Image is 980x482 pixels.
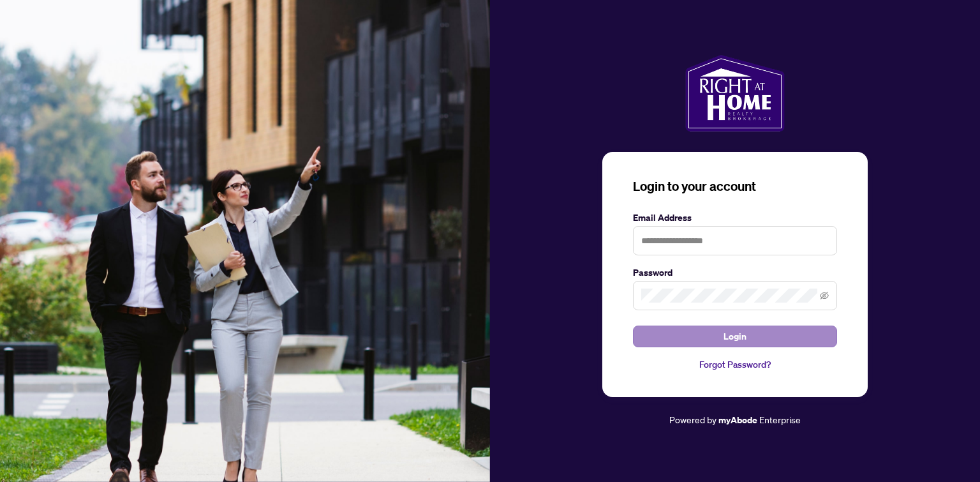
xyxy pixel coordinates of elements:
span: eye-invisible [820,291,829,300]
h3: Login to your account [633,177,837,195]
span: Enterprise [759,414,801,425]
span: Login [724,326,746,347]
label: Password [633,266,837,280]
button: Login [633,326,837,347]
a: myAbode [718,413,757,427]
label: Email Address [633,211,837,225]
a: Forgot Password? [633,358,837,372]
span: Powered by [669,414,716,425]
img: ma-logo [685,55,784,132]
